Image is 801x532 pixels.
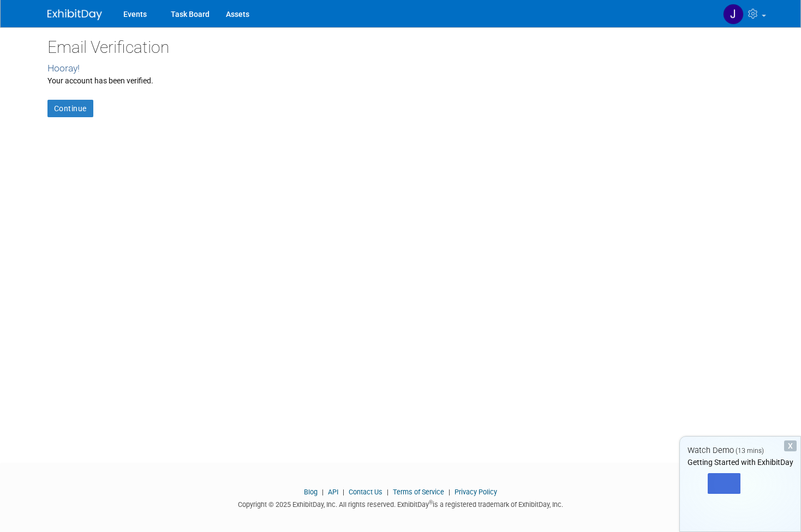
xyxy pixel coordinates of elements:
img: ExhibitDay [47,9,102,20]
span: | [384,488,391,496]
a: Continue [47,100,93,117]
span: (13 mins) [736,447,764,455]
span: | [340,488,347,496]
span: | [446,488,453,496]
div: Hooray! [47,62,754,75]
sup: ® [429,499,433,505]
div: Getting Started with ExhibitDay [680,457,800,468]
a: Privacy Policy [455,488,497,496]
img: Jody Sayre [723,4,744,25]
a: Terms of Service [393,488,444,496]
a: Contact Us [349,488,382,496]
div: Dismiss [784,440,797,451]
h2: Email Verification [47,38,754,56]
div: Play [708,473,740,494]
span: | [319,488,326,496]
a: Blog [304,488,318,496]
div: Your account has been verified. [47,75,754,86]
a: API [328,488,338,496]
div: Watch Demo [680,445,800,456]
